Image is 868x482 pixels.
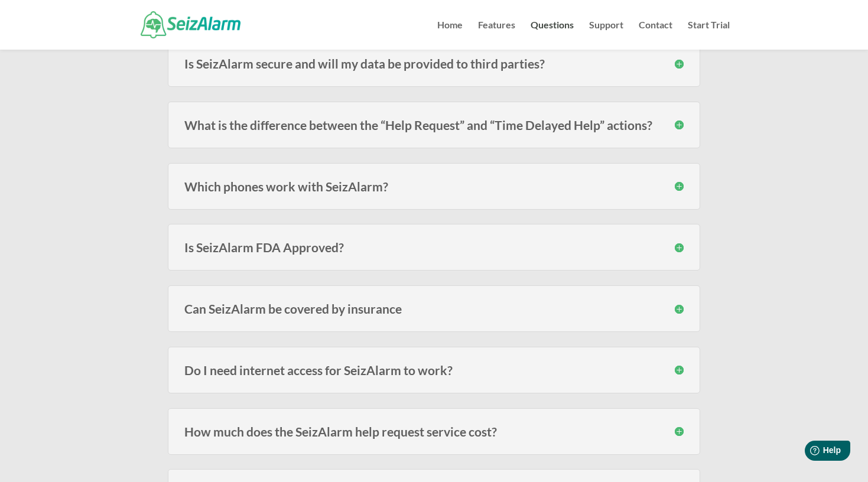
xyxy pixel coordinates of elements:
[531,21,574,50] a: Questions
[184,364,684,376] h3: Do I need internet access for SeizAlarm to work?
[763,436,855,469] iframe: Help widget launcher
[184,57,684,70] h3: Is SeizAlarm secure and will my data be provided to third parties?
[184,425,684,438] h3: How much does the SeizAlarm help request service cost?
[589,21,623,50] a: Support
[184,119,684,131] h3: What is the difference between the “Help Request” and “Time Delayed Help” actions?
[437,21,463,50] a: Home
[478,21,515,50] a: Features
[639,21,672,50] a: Contact
[141,11,240,38] img: SeizAlarm
[184,241,684,253] h3: Is SeizAlarm FDA Approved?
[688,21,730,50] a: Start Trial
[184,180,684,193] h3: Which phones work with SeizAlarm?
[184,302,684,315] h3: Can SeizAlarm be covered by insurance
